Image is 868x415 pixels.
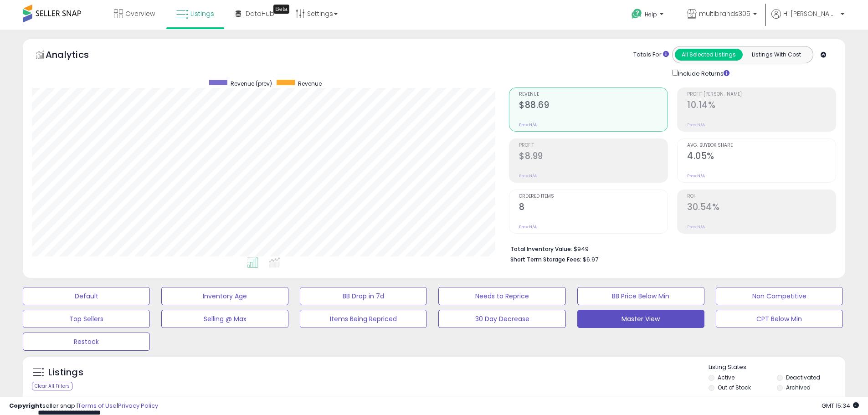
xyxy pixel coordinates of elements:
[46,48,107,63] h5: Analytics
[23,333,150,351] button: Restock
[300,287,427,305] button: BB Drop in 7d
[161,310,288,328] button: Selling @ Max
[519,224,537,230] small: Prev: N/A
[577,310,704,328] button: Master View
[298,80,322,87] span: Revenue
[125,9,155,18] span: Overview
[822,401,859,410] span: 2025-10-10 15:34 GMT
[190,9,214,18] span: Listings
[786,384,811,391] label: Archived
[23,287,150,305] button: Default
[718,384,751,391] label: Out of Stock
[78,401,117,410] a: Terms of Use
[786,374,820,381] label: Deactivated
[519,100,668,112] h2: $88.69
[300,310,427,328] button: Items Being Repriced
[510,245,572,253] b: Total Inventory Value:
[645,10,657,18] span: Help
[716,310,843,328] button: CPT Below Min
[718,374,734,381] label: Active
[583,255,598,264] span: $6.97
[742,49,810,61] button: Listings With Cost
[631,8,642,20] i: Get Help
[577,287,704,305] button: BB Price Below Min
[519,143,668,148] span: Profit
[633,51,669,59] div: Totals For
[687,202,836,214] h2: 30.54%
[161,287,288,305] button: Inventory Age
[687,122,705,128] small: Prev: N/A
[519,151,668,163] h2: $8.99
[246,9,274,18] span: DataHub
[510,243,829,254] li: $949
[687,151,836,163] h2: 4.05%
[438,310,565,328] button: 30 Day Decrease
[519,122,537,128] small: Prev: N/A
[783,9,838,18] span: Hi [PERSON_NAME]
[273,5,289,14] div: Tooltip anchor
[32,382,72,390] div: Clear All Filters
[771,9,844,30] a: Hi [PERSON_NAME]
[231,80,272,87] span: Revenue (prev)
[9,401,42,410] strong: Copyright
[687,100,836,112] h2: 10.14%
[519,202,668,214] h2: 8
[687,92,836,97] span: Profit [PERSON_NAME]
[687,173,705,179] small: Prev: N/A
[687,224,705,230] small: Prev: N/A
[687,143,836,148] span: Avg. Buybox Share
[675,49,743,61] button: All Selected Listings
[519,194,668,199] span: Ordered Items
[48,366,83,379] h5: Listings
[624,1,673,30] a: Help
[716,287,843,305] button: Non Competitive
[709,363,845,372] p: Listing States:
[687,194,836,199] span: ROI
[9,402,158,410] div: seller snap | |
[665,68,740,78] div: Include Returns
[699,9,750,18] span: multibrands305
[438,287,565,305] button: Needs to Reprice
[118,401,158,410] a: Privacy Policy
[519,173,537,179] small: Prev: N/A
[510,256,581,263] b: Short Term Storage Fees:
[23,310,150,328] button: Top Sellers
[519,92,668,97] span: Revenue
